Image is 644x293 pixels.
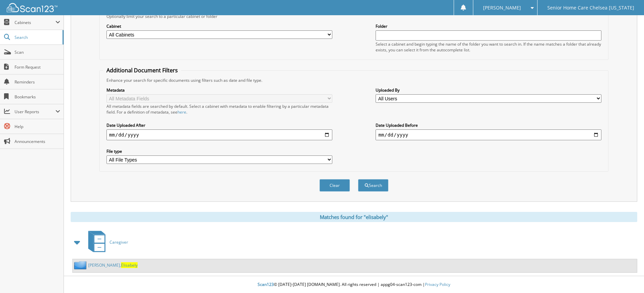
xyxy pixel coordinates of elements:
[483,6,521,10] span: [PERSON_NAME]
[88,262,138,268] a: [PERSON_NAME],Elisabely
[106,122,332,128] label: Date Uploaded After
[358,179,388,192] button: Search
[106,129,332,140] input: start
[15,64,60,70] span: Form Request
[103,14,605,19] div: Optionally limit your search to a particular cabinet or folder
[64,276,644,293] div: © [DATE]-[DATE] [DOMAIN_NAME]. All rights reserved | appg04-scan123-com |
[121,262,138,268] span: Elisabely
[15,34,59,40] span: Search
[15,139,60,144] span: Announcements
[15,94,60,100] span: Bookmarks
[110,239,128,245] span: Caregiver
[425,282,450,287] a: Privacy Policy
[319,179,350,192] button: Clear
[84,229,128,255] a: Caregiver
[376,23,601,29] label: Folder
[74,261,88,269] img: folder2.png
[15,49,60,55] span: Scan
[106,87,332,93] label: Metadata
[376,87,601,93] label: Uploaded By
[71,212,637,222] div: Matches found for "elisabely"
[376,41,601,53] div: Select a cabinet and begin typing the name of the folder you want to search in. If the name match...
[258,282,274,287] span: Scan123
[376,122,601,128] label: Date Uploaded Before
[103,67,181,74] legend: Additional Document Filters
[106,103,332,115] div: All metadata fields are searched by default. Select a cabinet with metadata to enable filtering b...
[610,261,644,293] iframe: Chat Widget
[106,23,332,29] label: Cabinet
[7,3,57,12] img: scan123-logo-white.svg
[376,129,601,140] input: end
[15,109,55,115] span: User Reports
[15,124,60,129] span: Help
[547,6,634,10] span: Senior Home Care Chelsea [US_STATE]
[103,77,605,83] div: Enhance your search for specific documents using filters such as date and file type.
[177,109,186,115] a: here
[15,20,55,25] span: Cabinets
[15,79,60,85] span: Reminders
[106,148,332,154] label: File type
